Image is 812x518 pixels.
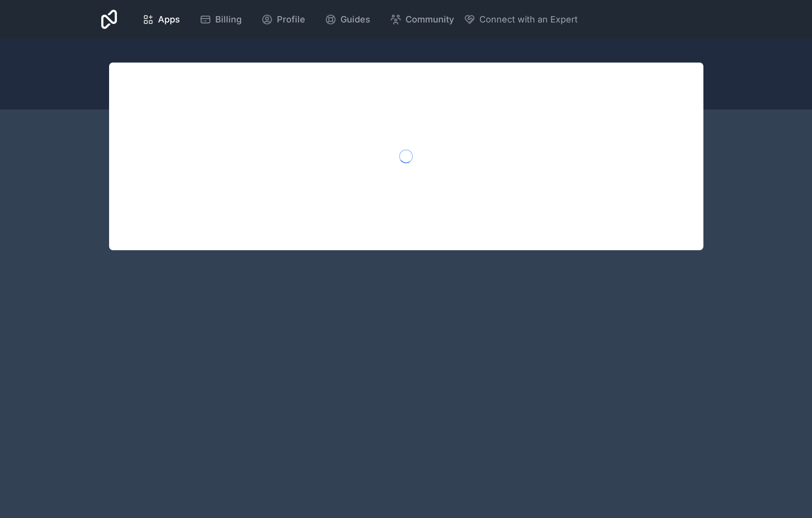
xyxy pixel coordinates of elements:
[277,13,305,26] span: Profile
[135,9,188,30] a: Apps
[192,9,249,30] a: Billing
[382,9,462,30] a: Community
[479,13,578,26] span: Connect with an Expert
[406,13,454,26] span: Community
[158,13,180,26] span: Apps
[253,9,313,30] a: Profile
[317,9,378,30] a: Guides
[215,13,242,26] span: Billing
[340,13,370,26] span: Guides
[464,13,578,26] button: Connect with an Expert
